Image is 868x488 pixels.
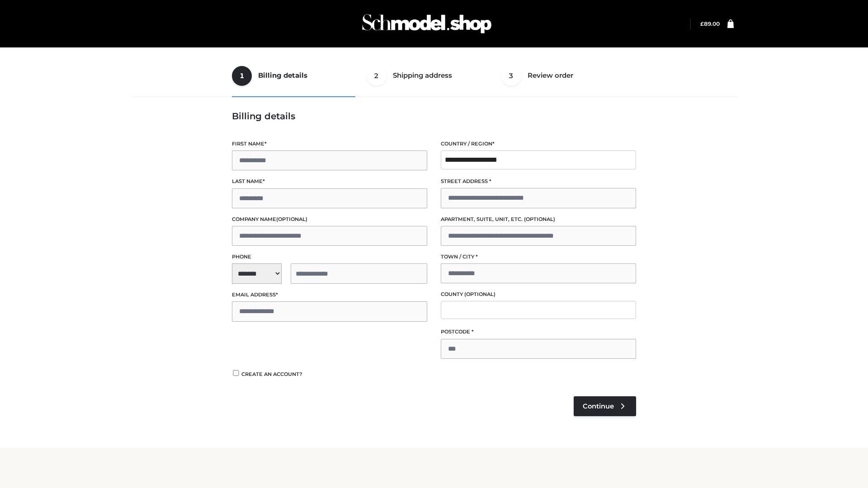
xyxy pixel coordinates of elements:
[441,215,636,224] label: Apartment, suite, unit, etc.
[441,140,636,148] label: Country / Region
[232,291,427,299] label: Email address
[700,20,704,27] span: £
[232,111,636,122] h3: Billing details
[232,370,240,376] input: Create an account?
[441,290,636,299] label: County
[583,402,614,410] span: Continue
[276,216,307,222] span: (optional)
[232,253,427,261] label: Phone
[574,396,636,416] a: Continue
[232,215,427,224] label: Company name
[232,177,427,186] label: Last name
[232,140,427,148] label: First name
[700,20,720,27] a: £89.00
[700,20,720,27] bdi: 89.00
[524,216,555,222] span: (optional)
[441,177,636,186] label: Street address
[464,291,495,297] span: (optional)
[359,6,495,42] img: Schmodel Admin 964
[441,253,636,261] label: Town / City
[441,328,636,336] label: Postcode
[241,371,302,377] span: Create an account?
